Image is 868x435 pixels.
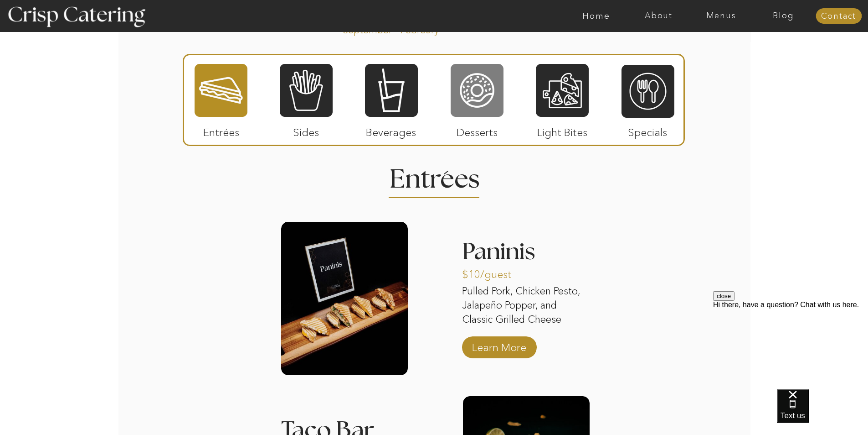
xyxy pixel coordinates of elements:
p: Sides [276,117,336,143]
p: September - February [343,23,468,34]
h2: Entrees [390,167,479,184]
p: Entrées [191,117,252,143]
a: About [627,11,690,21]
p: Light Bites [532,117,593,143]
iframe: podium webchat widget prompt [713,291,868,401]
p: Desserts [447,117,508,143]
h3: Taco Bar [281,419,408,430]
a: Menus [690,11,752,21]
a: Home [565,11,627,21]
p: Beverages [361,117,421,143]
p: $10/guest [462,259,523,285]
a: Learn More [469,332,529,358]
p: Pulled Pork, Chicken Pesto, Jalapeño Popper, and Classic Grilled Cheese [462,284,589,328]
a: Blog [752,11,815,21]
iframe: podium webchat widget bubble [777,389,868,435]
h3: Paninis [462,240,589,269]
p: Specials [617,117,678,143]
a: Contact [816,12,862,21]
